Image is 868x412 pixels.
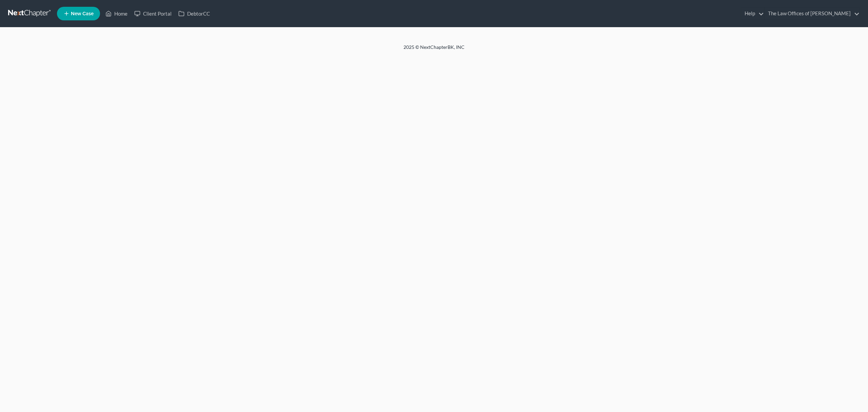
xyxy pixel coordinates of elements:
a: Help [741,7,764,20]
a: The Law Offices of [PERSON_NAME] [765,7,860,20]
new-legal-case-button: New Case [57,7,100,20]
a: Home [102,7,131,20]
a: Client Portal [131,7,175,20]
div: 2025 © NextChapterBK, INC [241,44,627,56]
a: DebtorCC [175,7,213,20]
